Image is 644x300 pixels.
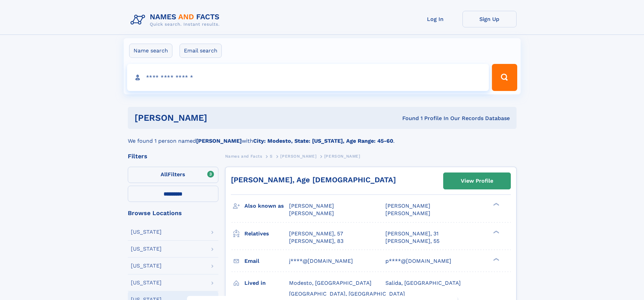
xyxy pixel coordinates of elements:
[385,230,438,237] a: [PERSON_NAME], 31
[444,173,510,189] a: View Profile
[492,64,517,91] button: Search Button
[131,280,162,285] div: [US_STATE]
[244,228,289,239] h3: Relatives
[385,237,439,245] a: [PERSON_NAME], 55
[385,210,430,216] span: [PERSON_NAME]
[231,176,396,184] a: [PERSON_NAME], Age [DEMOGRAPHIC_DATA]
[289,291,405,297] span: [GEOGRAPHIC_DATA], [GEOGRAPHIC_DATA]
[244,277,289,289] h3: Lived in
[128,129,517,145] div: We found 1 person named with .
[462,11,517,27] a: Sign Up
[492,202,500,207] div: ❯
[324,154,360,159] span: [PERSON_NAME]
[492,257,500,261] div: ❯
[128,11,225,29] img: Logo Names and Facts
[492,230,500,234] div: ❯
[128,210,218,216] div: Browse Locations
[131,246,162,252] div: [US_STATE]
[128,153,218,159] div: Filters
[180,44,222,58] label: Email search
[135,114,305,122] h1: [PERSON_NAME]
[289,230,343,237] a: [PERSON_NAME], 57
[161,171,168,178] span: All
[289,237,343,245] a: [PERSON_NAME], 83
[128,167,218,183] label: Filters
[385,203,430,209] span: [PERSON_NAME]
[270,152,273,160] a: S
[131,229,162,235] div: [US_STATE]
[408,11,462,27] a: Log In
[289,210,334,216] span: [PERSON_NAME]
[225,152,262,160] a: Names and Facts
[461,173,493,189] div: View Profile
[280,154,316,159] span: [PERSON_NAME]
[270,154,273,159] span: S
[385,280,461,286] span: Salida, [GEOGRAPHIC_DATA]
[127,64,489,91] input: search input
[280,152,316,160] a: [PERSON_NAME]
[289,203,334,209] span: [PERSON_NAME]
[196,138,242,144] b: [PERSON_NAME]
[129,44,172,58] label: Name search
[253,138,393,144] b: City: Modesto, State: [US_STATE], Age Range: 45-60
[244,200,289,212] h3: Also known as
[289,280,372,286] span: Modesto, [GEOGRAPHIC_DATA]
[131,263,162,269] div: [US_STATE]
[305,115,510,122] div: Found 1 Profile In Our Records Database
[244,255,289,267] h3: Email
